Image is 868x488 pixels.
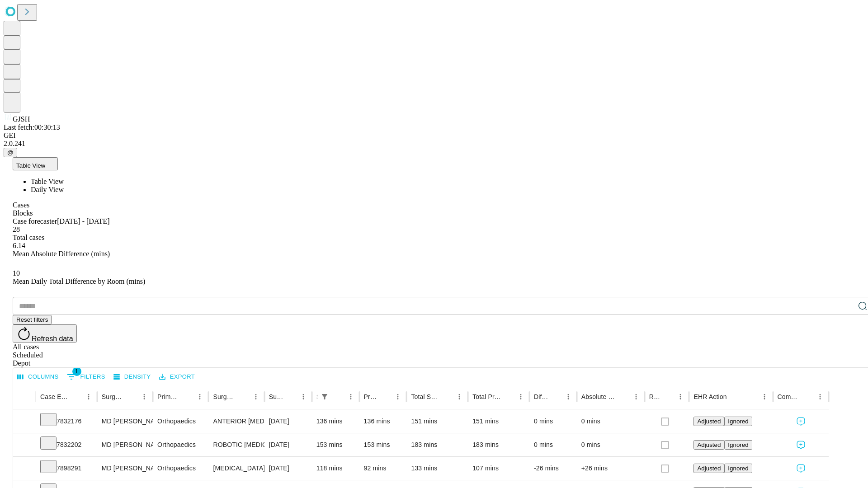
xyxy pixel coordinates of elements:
[32,335,73,343] span: Refresh data
[801,390,814,403] button: Sort
[581,457,640,480] div: +26 mins
[72,367,81,376] span: 1
[40,433,93,456] div: 7832202
[18,461,31,477] button: Expand
[411,457,463,480] div: 133 mins
[728,418,748,425] span: Ignored
[13,217,57,225] span: Case forecaster
[758,390,771,403] button: Menu
[344,390,357,403] button: Menu
[31,178,64,185] span: Table View
[269,457,307,480] div: [DATE]
[697,441,721,448] span: Adjusted
[728,390,741,403] button: Sort
[40,393,69,400] div: Case Epic Id
[111,370,153,384] button: Density
[13,234,44,241] span: Total cases
[316,393,317,400] div: Scheduled In Room Duration
[379,390,392,403] button: Sort
[364,393,378,400] div: Predicted In Room Duration
[4,140,864,148] div: 2.0.241
[297,390,310,403] button: Menu
[138,390,151,403] button: Menu
[65,370,108,384] button: Show filters
[630,390,642,403] button: Menu
[318,390,331,403] div: 1 active filter
[102,410,148,433] div: MD [PERSON_NAME] [PERSON_NAME] Md
[213,457,259,480] div: [MEDICAL_DATA] MEDIAL AND LATERAL MENISCECTOMY
[269,410,307,433] div: [DATE]
[157,370,197,384] button: Export
[728,441,748,448] span: Ignored
[102,457,148,480] div: MD [PERSON_NAME] [PERSON_NAME]
[193,390,206,403] button: Menu
[157,457,204,480] div: Orthopaedics
[364,457,402,480] div: 92 mins
[102,393,124,400] div: Surgeon Name
[40,410,93,433] div: 7832176
[472,457,525,480] div: 107 mins
[693,393,726,400] div: EHR Action
[332,390,344,403] button: Sort
[472,393,501,400] div: Total Predicted Duration
[18,437,31,453] button: Expand
[472,433,525,456] div: 183 mins
[13,157,58,170] button: Table View
[549,390,562,403] button: Sort
[13,250,110,258] span: Mean Absolute Difference (mins)
[102,433,148,456] div: MD [PERSON_NAME] [PERSON_NAME] Md
[57,217,109,225] span: [DATE] - [DATE]
[724,464,752,473] button: Ignored
[125,390,138,403] button: Sort
[534,410,572,433] div: 0 mins
[316,457,355,480] div: 118 mins
[70,390,82,403] button: Sort
[284,390,297,403] button: Sort
[411,393,439,400] div: Total Scheduled Duration
[693,440,724,450] button: Adjusted
[4,148,17,157] button: @
[502,390,514,403] button: Sort
[693,464,724,473] button: Adjusted
[7,149,14,156] span: @
[31,186,64,193] span: Daily View
[237,390,250,403] button: Sort
[562,390,575,403] button: Menu
[534,433,572,456] div: 0 mins
[316,410,355,433] div: 136 mins
[13,324,77,343] button: Refresh data
[814,390,826,403] button: Menu
[534,393,548,400] div: Difference
[693,417,724,426] button: Adjusted
[82,390,95,403] button: Menu
[581,410,640,433] div: 0 mins
[13,315,52,324] button: Reset filters
[40,457,93,480] div: 7898291
[213,393,236,400] div: Surgery Name
[318,390,331,403] button: Show filters
[697,465,721,472] span: Adjusted
[453,390,466,403] button: Menu
[364,433,402,456] div: 153 mins
[728,465,748,472] span: Ignored
[411,410,463,433] div: 151 mins
[13,225,20,233] span: 28
[13,277,145,285] span: Mean Daily Total Difference by Room (mins)
[157,393,180,400] div: Primary Service
[18,414,31,430] button: Expand
[250,390,262,403] button: Menu
[15,370,61,384] button: Select columns
[269,433,307,456] div: [DATE]
[13,115,30,123] span: GJSH
[661,390,674,403] button: Sort
[16,162,45,169] span: Table View
[697,418,721,425] span: Adjusted
[316,433,355,456] div: 153 mins
[514,390,527,403] button: Menu
[213,433,259,456] div: ROBOTIC [MEDICAL_DATA] KNEE TOTAL
[16,316,48,323] span: Reset filters
[649,393,661,400] div: Resolved in EHR
[392,390,404,403] button: Menu
[674,390,687,403] button: Menu
[617,390,630,403] button: Sort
